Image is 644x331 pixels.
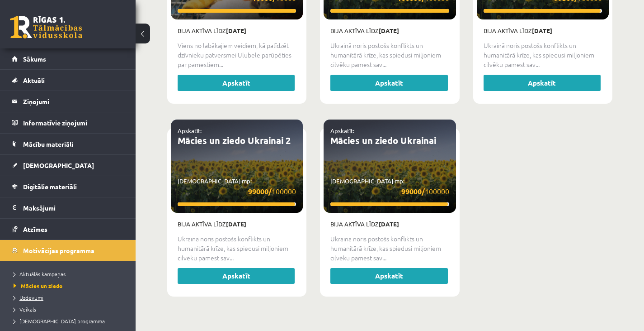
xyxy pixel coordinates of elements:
p: [DEMOGRAPHIC_DATA] mp: [330,177,449,197]
a: Ziņojumi [12,91,124,112]
legend: Ziņojumi [23,91,124,112]
strong: 99000/ [248,187,272,196]
p: Ukrainā noris postošs konflikts un humanitārā krīze, kas spiedusi miljoniem cilvēku pamest sav... [178,234,296,263]
a: Mācies un ziedo [14,282,127,290]
span: Mācies un ziedo [14,282,62,289]
a: [DEMOGRAPHIC_DATA] programma [14,317,127,325]
span: Aktuālās kampaņas [14,270,66,278]
a: Apskatīt [330,268,447,284]
a: Apskatīt [484,75,601,91]
legend: Informatīvie ziņojumi [23,112,124,133]
strong: [DATE] [532,27,552,34]
legend: Maksājumi [23,197,124,218]
a: Sākums [12,48,124,69]
p: Ukrainā noris postošs konflikts un humanitārā krīze, kas spiedusi miljoniem cilvēku pamest sav... [330,234,449,263]
p: [DEMOGRAPHIC_DATA] mp: [178,177,296,197]
span: [DEMOGRAPHIC_DATA] [23,161,94,169]
a: Digitālie materiāli [12,176,124,197]
a: Veikals [14,305,127,313]
a: Mācību materiāli [12,134,124,154]
span: Atzīmes [23,225,47,233]
strong: [DATE] [226,220,246,228]
p: Viens no labākajiem veidiem, kā palīdzēt dzīvnieku patversmei Ulubele parūpēties par pamestiem... [178,41,296,69]
a: [DEMOGRAPHIC_DATA] [12,155,124,176]
span: Digitālie materiāli [23,182,77,191]
strong: [DATE] [379,27,399,34]
a: Aktuālās kampaņas [14,270,127,278]
span: Motivācijas programma [23,246,94,254]
a: Atzīmes [12,219,124,240]
a: Apskatīt [178,75,295,91]
span: Mācību materiāli [23,140,73,148]
p: Bija aktīva līdz [330,220,449,229]
a: Apskatīt [330,75,447,91]
span: Aktuāli [23,76,45,84]
p: Bija aktīva līdz [178,26,296,35]
a: Motivācijas programma [12,240,124,261]
span: Uzdevumi [14,294,43,301]
p: Bija aktīva līdz [178,220,296,229]
strong: [DATE] [379,220,399,228]
span: Sākums [23,55,46,63]
span: Veikals [14,306,36,313]
a: Apskatīt: [330,127,354,134]
span: [DEMOGRAPHIC_DATA] programma [14,317,105,325]
a: Apskatīt: [178,127,202,134]
a: Apskatīt [178,268,295,284]
p: Bija aktīva līdz [484,26,602,35]
a: Aktuāli [12,70,124,91]
a: Mācies un ziedo Ukrainai [330,134,436,146]
strong: 99000/ [401,187,425,196]
span: 100000 [401,186,449,197]
p: Ukrainā noris postošs konflikts un humanitārā krīze, kas spiedusi miljoniem cilvēku pamest sav... [330,41,449,69]
a: Mācies un ziedo Ukrainai 2 [178,134,291,146]
strong: [DATE] [226,27,246,34]
p: Bija aktīva līdz [330,26,449,35]
a: Rīgas 1. Tālmācības vidusskola [10,16,82,38]
a: Informatīvie ziņojumi [12,112,124,133]
a: Uzdevumi [14,293,127,302]
a: Maksājumi [12,197,124,218]
p: Ukrainā noris postošs konflikts un humanitārā krīze, kas spiedusi miljoniem cilvēku pamest sav... [484,41,602,69]
span: 100000 [248,186,296,197]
